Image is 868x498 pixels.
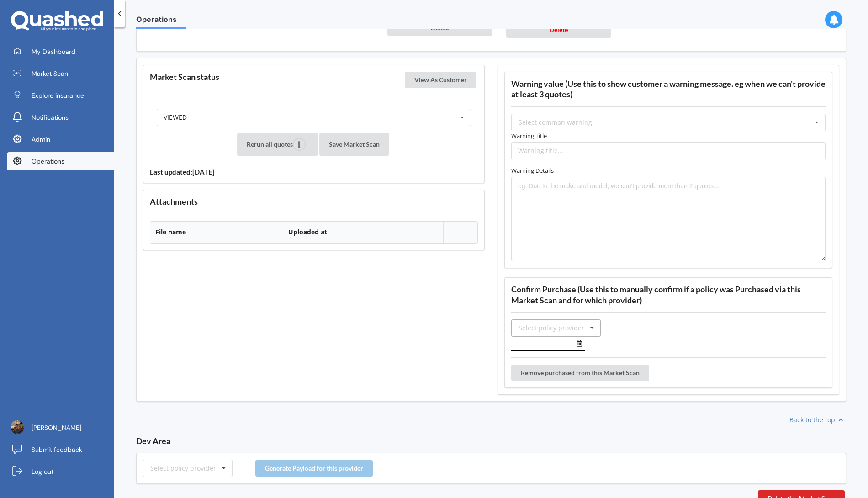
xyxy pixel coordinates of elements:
img: ACg8ocJLa-csUtcL-80ItbA20QSwDJeqfJvWfn8fgM9RBEIPTcSLDHdf=s96-c [11,420,24,434]
label: Warning Title [511,131,826,140]
h3: Attachments [150,196,478,207]
h3: Dev Area [136,436,846,446]
span: [PERSON_NAME] [32,423,81,432]
a: Admin [7,130,114,148]
button: Save Market Scan [319,133,389,156]
a: Notifications [7,108,114,127]
div: Select policy provider [519,325,584,331]
a: Market Scan [7,64,114,83]
a: Back to the top [789,415,846,424]
span: Operations [32,157,64,166]
button: Remove purchased from this Market Scan [511,365,649,381]
div: Select common warning [519,119,592,126]
span: Submit feedback [32,445,82,454]
h3: Market Scan status [150,72,219,82]
span: Admin [32,135,50,144]
th: File name [150,222,283,243]
span: Market Scan [32,69,68,78]
a: Operations [7,152,114,170]
a: [PERSON_NAME] [7,419,114,437]
button: Rerun all quotes [237,133,318,156]
label: Warning Details [511,166,826,175]
a: My Dashboard [7,42,114,61]
a: View As Customer [405,75,478,84]
span: Notifications [32,113,69,122]
a: Explore insurance [7,86,114,105]
a: Log out [7,462,114,481]
input: Warning title... [511,142,826,159]
span: Delete [550,26,568,33]
span: Operations [136,15,186,27]
div: Select policy provider [150,465,216,472]
button: Select date [573,337,585,350]
span: My Dashboard [32,47,75,56]
div: VIEWED [164,114,187,121]
span: Explore insurance [32,91,84,100]
span: Log out [32,467,53,476]
h3: Confirm Purchase (Use this to manually confirm if a policy was Purchased via this Market Scan and... [511,284,826,305]
h4: Last updated: [DATE] [150,168,478,176]
button: Delete [506,21,611,38]
button: View As Customer [405,72,476,88]
h3: Warning value (Use this to show customer a warning message. eg when we can't provide at least 3 q... [511,79,826,100]
a: Submit feedback [7,440,114,459]
th: Uploaded at [283,222,443,243]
